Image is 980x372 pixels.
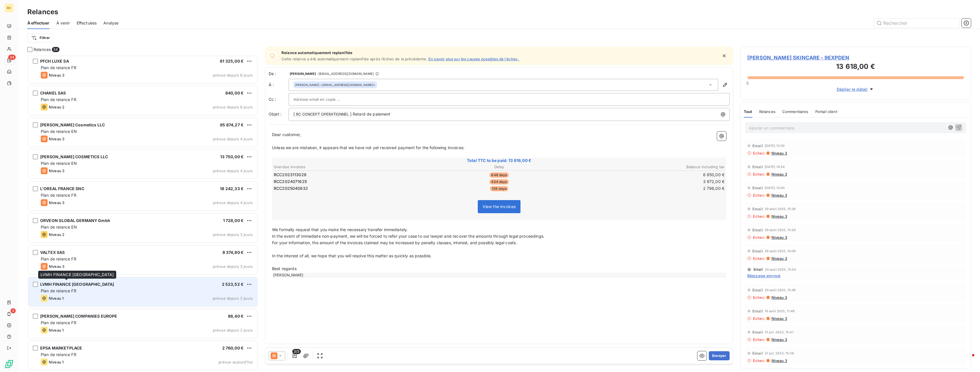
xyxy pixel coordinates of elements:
span: CHANEL SAS [40,91,66,95]
span: [PERSON_NAME] Cosmetics LLC [40,122,105,127]
span: Niveau 3 [49,200,64,205]
span: Echec [753,337,765,342]
span: 3/3 [292,349,301,354]
span: Commentaires [782,109,808,114]
span: Niveau 3 [49,168,64,173]
span: Niveau 3 [771,193,787,198]
input: Adresse email en copie ... [293,95,355,104]
span: 13 750,00 € [220,154,244,159]
span: Plan de relance FR [41,65,76,70]
input: Rechercher [874,19,959,28]
span: prévue depuis 4 jours [213,168,253,173]
h3: 13 618,00 € [747,61,964,73]
span: Déplier le détail [837,86,868,92]
span: Message envoyé [747,273,780,279]
span: 31 juil. 2025, 15:47 [765,330,794,334]
span: Relances [759,109,775,114]
button: Envoyer [709,351,730,360]
a: En savoir plus sur les causes possibles de l’échec. [428,57,519,61]
span: Echec [753,193,765,198]
span: Echec [753,151,765,155]
span: 648 days [489,172,509,178]
span: We formally request that you make the necessary transfer immediately. [272,227,408,232]
span: Plan de relance FR [41,193,76,198]
span: PFCH LUXE SA [40,59,69,63]
span: prévue depuis 6 jours [213,105,253,109]
span: 34 [52,47,59,52]
span: 86,40 € [228,314,244,318]
span: Plan de relance EN [41,161,77,166]
span: Echec [753,214,765,219]
span: prévue depuis 3 jours [213,264,253,269]
span: Niveau 3 [771,295,787,300]
span: ORVEON GLOBAL GERMANY Gmbh [40,218,110,223]
span: 29 août 2025, 15:26 [765,228,796,232]
th: Delay [424,164,574,170]
span: Email [752,309,763,313]
span: Niveau 1 [49,328,64,332]
span: Niveau 3 [771,172,787,176]
span: In the event of immediate non-payment, we will be forced to refer your case to our lawyer and rec... [272,234,544,239]
span: Effectuées [77,20,97,26]
button: Filtrer [27,33,54,42]
span: L'OREAL FRANCE SNC [40,186,84,191]
span: À venir [56,20,70,26]
span: 2 760,00 € [222,346,244,350]
span: Niveau 3 [771,316,787,321]
span: 8 374,80 € [222,250,244,255]
span: 0 [746,81,749,85]
span: Echec [753,358,765,363]
span: 28 août 2025, 10:08 [765,249,796,253]
span: In the interest of all, we hope that you will resolve this matter as quickly as possible. [272,253,432,258]
span: ] Retard de paiement [350,112,391,116]
span: 2 523,52 € [222,282,244,287]
span: RCC2024071625 [274,179,307,184]
span: Plan de relance EN [41,225,77,229]
span: prévue aujourd’hui [219,360,253,364]
span: LVMH FINANCE [GEOGRAPHIC_DATA] [40,282,114,287]
span: 20 août 2025, 15:54 [765,268,796,271]
span: 20 août 2025, 15:46 [765,288,796,292]
span: VALTEX SAS [40,250,65,255]
iframe: Intercom live chat [961,353,974,366]
span: [DATE] 14:24 [765,165,785,168]
span: 95 874,27 € [220,122,244,127]
button: Déplier le détail [835,86,876,93]
label: À : [269,82,289,88]
span: prévue depuis 4 jours [213,137,253,141]
span: 34 [8,55,16,60]
span: Portail client [815,109,837,114]
span: Cette relance a été automatiquement replanifiée après l’échec de la précédente. [281,57,427,61]
span: 31 juil. 2025, 15:38 [765,352,794,355]
span: De : [269,71,289,77]
td: 2 796,00 € [575,185,725,192]
span: Niveau 1 [49,296,64,301]
span: Niveau 3 [771,337,787,342]
span: Email [752,228,763,232]
h3: Relances [27,7,58,17]
span: 29 août 2025, 15:36 [765,207,796,211]
span: 3 [11,308,16,313]
span: View the invoices [483,204,516,209]
span: Email [752,186,763,190]
span: 18 242,33 € [220,186,244,191]
span: [DATE] 13:00 [765,186,785,190]
span: 1 728,00 € [223,218,244,223]
span: Plan de relance FR [41,288,76,293]
span: Niveau 3 [49,137,64,141]
span: [ [293,112,295,116]
span: prévue depuis 6 jours [213,73,253,77]
td: 6 850,00 € [575,172,725,178]
span: Objet : [269,112,281,116]
span: prévue depuis 4 jours [213,200,253,205]
span: [DATE] 13:59 [765,144,785,147]
span: Plan de relance FR [41,352,76,357]
div: grid [27,56,258,372]
span: Dear customer, [272,132,301,137]
span: Niveau 1 [49,360,64,364]
span: [PERSON_NAME] COMPANIES EUROPE [40,314,117,318]
span: Tout [744,109,752,114]
span: Niveau 2 [49,105,64,109]
span: Total TTC to be paid: 13 618,00 € [273,158,725,163]
span: prévue depuis 2 jours [213,328,253,332]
